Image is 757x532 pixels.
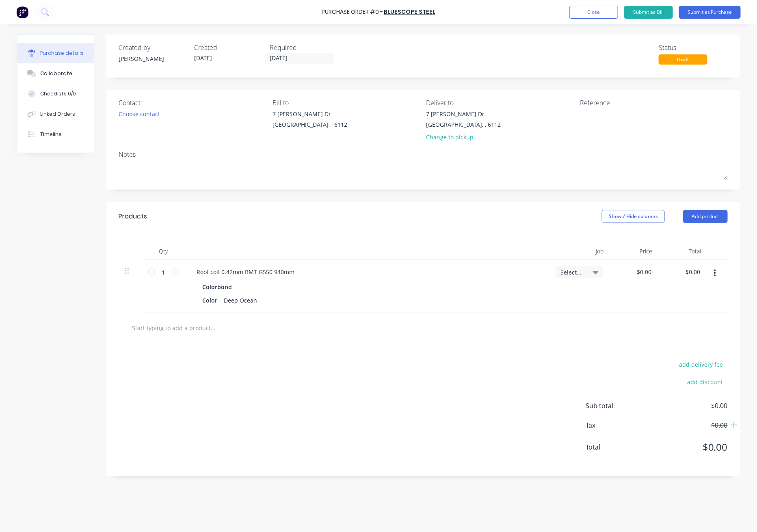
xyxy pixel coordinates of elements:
span: $0.00 [647,440,728,454]
div: Color [199,294,221,306]
div: Bill to [273,98,420,108]
button: Close [569,6,618,19]
button: Checklists 0/0 [17,84,94,104]
button: Collaborate [17,63,94,84]
span: Total [586,442,647,452]
div: Contact [119,98,266,108]
div: Required [270,43,339,52]
div: Purchase details [40,50,84,57]
button: add discount [683,376,728,387]
span: Select... [560,268,585,277]
div: Purchase Order #0 - [322,8,383,17]
input: Start typing to add a product... [132,320,294,336]
div: Timeline [40,131,62,138]
div: Collaborate [40,70,72,77]
div: Checklists 0/0 [40,90,76,97]
div: Notes [119,149,728,159]
img: Factory [16,6,28,18]
button: Purchase details [17,43,94,63]
div: 7 [PERSON_NAME] Dr [273,110,347,118]
div: [GEOGRAPHIC_DATA], , 6112 [273,120,347,129]
div: Roof coil 0.42mm BMT G550 940mm [190,266,301,278]
a: BlueScope Steel [384,8,435,16]
button: Submit as Purchase [679,6,741,19]
div: Draft [659,54,707,65]
span: Tax [586,420,647,430]
div: Linked Orders [40,110,75,118]
span: Sub total [586,401,647,411]
span: $0.00 [647,401,728,411]
div: Created by [119,43,188,52]
button: Submit as Bill [624,6,673,19]
div: Choose contact [119,110,160,118]
div: Deep Ocean [221,294,260,306]
button: Add product [683,210,728,223]
div: [PERSON_NAME] [119,54,188,63]
button: Timeline [17,124,94,145]
div: Change to pickup [426,133,501,141]
div: Qty [143,243,184,260]
div: Reference [580,98,728,108]
button: Show / Hide columns [602,210,665,223]
button: Linked Orders [17,104,94,124]
div: Created [194,43,263,52]
div: Colorbond [202,281,235,293]
span: $0.00 [647,420,728,430]
div: Status [659,43,728,52]
div: Deliver to [426,98,574,108]
div: Products [119,212,147,221]
div: 7 [PERSON_NAME] Dr [426,110,501,118]
div: Price [610,243,659,260]
div: Total [659,243,707,260]
div: Job [549,243,610,260]
div: [GEOGRAPHIC_DATA], , 6112 [426,120,501,129]
button: add delivery fee [675,359,728,370]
